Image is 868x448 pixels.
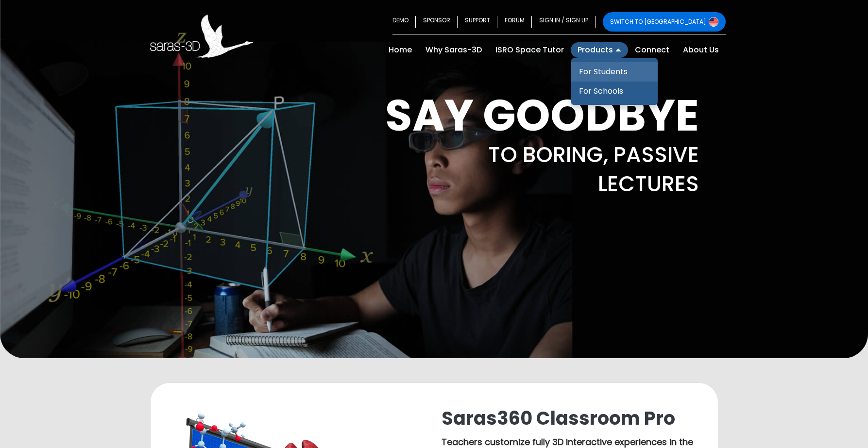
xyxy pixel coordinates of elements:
[489,42,571,58] a: ISRO Space Tutor
[419,42,489,58] a: Why Saras-3D
[458,12,497,32] a: SUPPORT
[392,12,416,32] a: DEMO
[603,12,726,32] a: SWITCH TO [GEOGRAPHIC_DATA]
[676,42,726,58] a: About Us
[325,144,699,166] p: TO BORING, PASSIVE
[571,58,658,105] div: Products
[416,12,458,32] a: SPONSOR
[571,42,628,58] a: Products
[150,15,254,58] img: Saras 3D
[382,42,419,58] a: Home
[571,82,658,101] a: For Schools
[442,405,675,431] a: Saras360 Classroom Pro
[571,62,658,82] a: For Students
[325,99,699,133] h1: SAY GOODBYE
[497,12,532,32] a: FORUM
[532,12,596,32] a: SIGN IN / SIGN UP
[628,42,676,58] a: Connect
[709,17,718,27] img: Switch to USA
[325,173,699,195] p: LECTURES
